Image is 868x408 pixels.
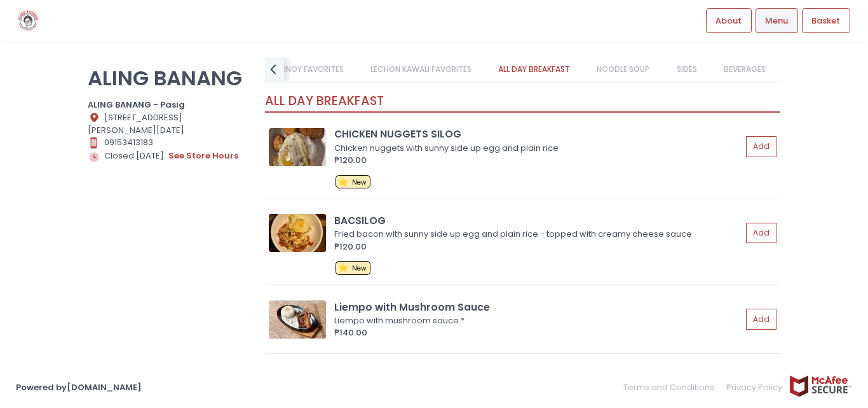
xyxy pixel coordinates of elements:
[789,375,852,397] img: mcafee-secure
[811,15,840,27] span: Basket
[269,214,326,252] img: BACSILOG
[88,66,249,90] p: ALING BANANG
[623,375,721,400] a: Terms and Conditions
[358,57,484,81] a: LECHON KAWALI FAVORITES
[334,142,738,155] div: Chicken nuggets with sunny side up egg and plain rice
[334,127,742,141] div: CHICKEN NUGGETS SILOG
[352,178,367,187] span: New
[269,128,326,166] img: CHICKEN NUGGETS SILOG
[338,176,348,188] span: ⭐
[334,241,742,253] div: ₱120.00
[711,57,778,81] a: BEVERAGES
[756,8,798,32] a: Menu
[334,154,742,167] div: ₱120.00
[715,15,742,27] span: About
[746,136,776,157] button: Add
[267,57,356,81] a: PINOY FAVORITES
[486,57,583,81] a: ALL DAY BREAKFAST
[88,99,185,111] b: ALING BANANG - Pasig
[706,8,752,32] a: About
[16,10,41,32] img: logo
[334,228,738,241] div: Fried bacon with sunny side up egg and plain rice - topped with creamy cheese sauce
[746,309,776,330] button: Add
[352,264,367,273] span: New
[334,213,742,228] div: BACSILOG
[334,327,742,339] div: ₱140.00
[721,375,789,400] a: Privacy Policy
[334,314,738,327] div: Liempo with mushroom sauce.*
[16,381,142,393] a: Powered by[DOMAIN_NAME]
[664,57,709,81] a: SIDES
[338,262,348,274] span: ⭐
[88,111,249,137] div: [STREET_ADDRESS][PERSON_NAME][DATE]
[746,223,776,244] button: Add
[269,300,326,339] img: Liempo with Mushroom Sauce
[334,300,742,314] div: Liempo with Mushroom Sauce
[585,57,662,81] a: NOODLE SOUP
[88,136,249,149] div: 09153413183
[265,92,384,109] span: ALL DAY BREAKFAST
[168,149,239,163] button: see store hours
[765,15,788,27] span: Menu
[88,149,249,163] div: Closed [DATE].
